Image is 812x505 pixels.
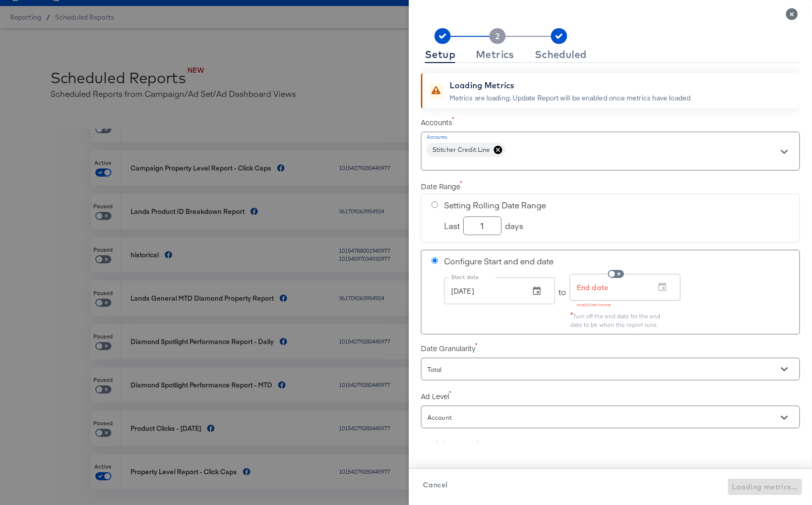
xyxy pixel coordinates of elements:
button: Open [777,362,792,377]
div: Setting Rolling Date RangeLastdays [421,194,800,243]
span: Stitcher Credit Line [426,146,496,153]
div: Configure Start and end dateStart datetoEnd dateInvalid Date Format*Turn off the end date for the... [421,250,800,334]
span: days [505,220,523,232]
span: Last [444,220,460,232]
div: Stitcher Credit Line [426,143,506,157]
button: Cancel [419,479,452,491]
label: Ad Level [421,391,800,401]
button: Open [777,410,792,425]
div: Scheduled [535,50,587,59]
label: Breakdown Level [421,439,800,449]
label: Accounts [421,117,800,127]
label: Date Range [421,181,800,191]
div: Loading Metrics [450,79,691,91]
div: Setup [425,50,455,59]
label: Date Granularity [421,343,800,353]
div: Turn off the end date for the end date to be when the report runs. [570,309,673,329]
span: Setting Rolling Date Range [444,199,789,211]
span: to [558,286,566,298]
span: Cancel [423,479,448,491]
div: Metrics [476,50,514,59]
button: Open [777,144,792,159]
span: Configure Start and end date [444,255,553,267]
div: Metrics are loading. Update Report will be enabled once metrics have loaded [450,93,691,103]
p: Invalid Date Format [577,302,673,308]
